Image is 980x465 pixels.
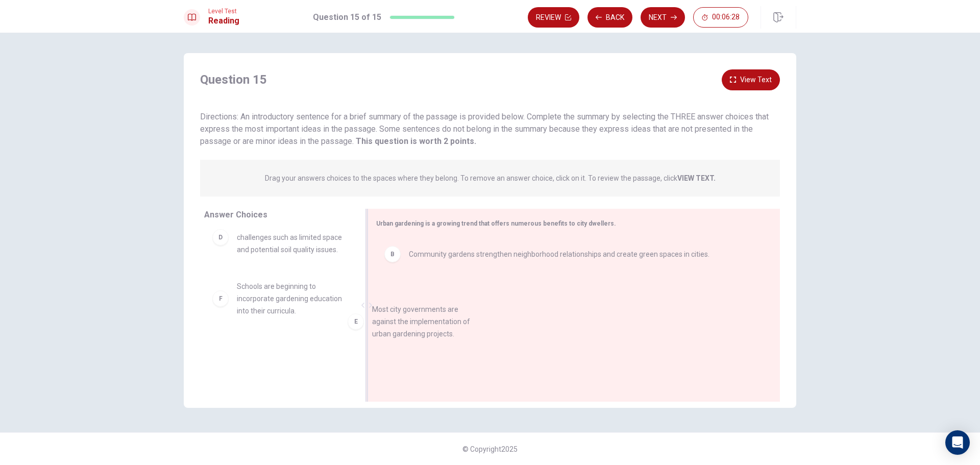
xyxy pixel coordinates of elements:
button: View Text [722,69,780,90]
span: Answer Choices [204,210,267,219]
span: 00:06:28 [712,13,740,21]
span: Urban gardening is a growing trend that offers numerous benefits to city dwellers. [376,220,616,227]
span: Directions: An introductory sentence for a brief summary of the passage is provided below. Comple... [200,112,769,146]
span: © Copyright 2025 [462,445,518,453]
strong: VIEW TEXT. [677,174,716,182]
h1: Reading [208,15,239,27]
p: Drag your answers choices to the spaces where they belong. To remove an answer choice, click on i... [265,174,716,182]
button: Review [528,7,579,28]
h4: Question 15 [200,71,267,88]
span: Level Test [208,8,239,15]
strong: This question is worth 2 points. [354,136,476,146]
button: Back [587,7,632,28]
button: 00:06:28 [693,7,748,28]
button: Next [641,7,685,28]
div: Open Intercom Messenger [945,430,970,455]
h1: Question 15 of 15 [313,11,381,23]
